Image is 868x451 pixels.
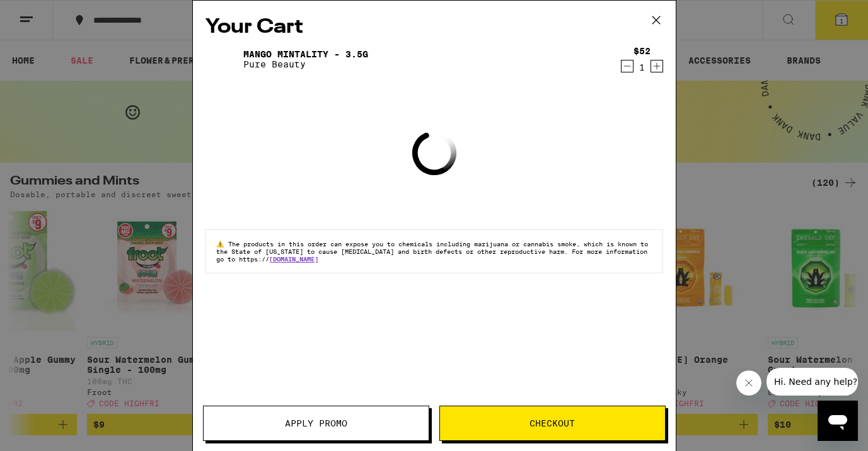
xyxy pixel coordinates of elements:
[736,370,761,396] iframe: Close message
[285,419,347,428] span: Apply Promo
[216,240,228,248] span: ⚠️
[634,46,651,56] div: $52
[205,42,241,77] img: Mango Mintality - 3.5g
[439,406,666,441] button: Checkout
[621,60,634,72] button: Decrement
[216,240,648,263] span: The products in this order can expose you to chemicals including marijuana or cannabis smoke, whi...
[243,49,368,59] a: Mango Mintality - 3.5g
[767,368,858,396] iframe: Message from company
[818,401,858,441] iframe: Button to launch messaging window
[269,255,318,263] a: [DOMAIN_NAME]
[634,62,651,72] div: 1
[529,419,575,428] span: Checkout
[651,60,663,72] button: Increment
[205,13,663,42] h2: Your Cart
[203,406,429,441] button: Apply Promo
[243,59,368,69] p: Pure Beauty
